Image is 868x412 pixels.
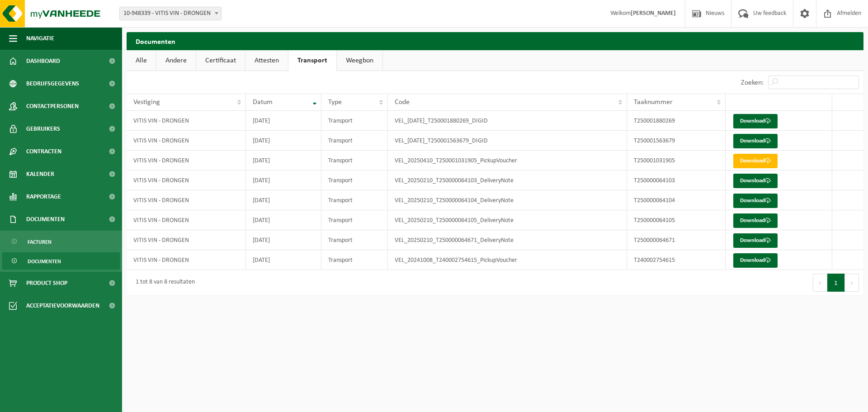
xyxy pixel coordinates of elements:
[2,252,120,270] a: Documenten
[321,151,388,170] td: Transport
[253,99,273,106] span: Datum
[634,99,673,106] span: Taaknummer
[627,151,726,170] td: T250001031905
[631,10,676,17] strong: [PERSON_NAME]
[127,170,246,190] td: VITIS VIN - DRONGEN
[246,210,321,230] td: [DATE]
[337,50,382,71] a: Weegbon
[26,208,65,231] span: Documenten
[627,190,726,210] td: T250000064104
[321,190,388,210] td: Transport
[246,151,321,170] td: [DATE]
[388,190,627,210] td: VEL_20250210_T250000064104_DeliveryNote
[388,111,627,131] td: VEL_[DATE]_T250001880269_DIGID
[733,233,778,248] a: Download
[245,50,288,71] a: Attesten
[26,163,54,185] span: Kalender
[246,230,321,250] td: [DATE]
[26,140,61,163] span: Contracten
[28,233,52,251] span: Facturen
[733,114,778,128] a: Download
[395,99,410,106] span: Code
[127,151,246,170] td: VITIS VIN - DRONGEN
[26,27,54,50] span: Navigatie
[127,250,246,270] td: VITIS VIN - DRONGEN
[26,272,67,294] span: Product Shop
[733,154,778,168] a: Download
[627,111,726,131] td: T250001880269
[321,131,388,151] td: Transport
[321,210,388,230] td: Transport
[741,79,764,86] label: Zoeken:
[246,131,321,151] td: [DATE]
[156,50,196,71] a: Andere
[388,151,627,170] td: VEL_20250410_T250001031905_PickupVoucher
[196,50,245,71] a: Certificaat
[26,185,61,208] span: Rapportage
[733,134,778,148] a: Download
[321,230,388,250] td: Transport
[131,275,195,291] div: 1 tot 8 van 8 resultaten
[733,253,778,268] a: Download
[388,131,627,151] td: VEL_[DATE]_T250001563679_DIGID
[388,250,627,270] td: VEL_20241008_T240002754615_PickupVoucher
[733,213,778,228] a: Download
[127,210,246,230] td: VITIS VIN - DRONGEN
[28,253,61,270] span: Documenten
[288,50,336,71] a: Transport
[321,170,388,190] td: Transport
[845,274,859,292] button: Next
[127,230,246,250] td: VITIS VIN - DRONGEN
[246,111,321,131] td: [DATE]
[627,250,726,270] td: T240002754615
[321,111,388,131] td: Transport
[246,190,321,210] td: [DATE]
[627,230,726,250] td: T250000064671
[627,210,726,230] td: T250000064105
[133,99,160,106] span: Vestiging
[127,131,246,151] td: VITIS VIN - DRONGEN
[127,111,246,131] td: VITIS VIN - DRONGEN
[2,233,120,250] a: Facturen
[246,250,321,270] td: [DATE]
[388,170,627,190] td: VEL_20250210_T250000064103_DeliveryNote
[127,190,246,210] td: VITIS VIN - DRONGEN
[26,50,60,72] span: Dashboard
[26,95,79,118] span: Contactpersonen
[26,72,79,95] span: Bedrijfsgegevens
[246,170,321,190] td: [DATE]
[26,294,99,317] span: Acceptatievoorwaarden
[827,274,845,292] button: 1
[733,194,778,208] a: Download
[733,174,778,188] a: Download
[388,230,627,250] td: VEL_20250210_T250000064671_DeliveryNote
[119,7,222,20] span: 10-948339 - VITIS VIN - DRONGEN
[127,32,863,50] h2: Documenten
[321,250,388,270] td: Transport
[328,99,342,106] span: Type
[120,7,221,20] span: 10-948339 - VITIS VIN - DRONGEN
[26,118,60,140] span: Gebruikers
[627,131,726,151] td: T250001563679
[627,170,726,190] td: T250000064103
[388,210,627,230] td: VEL_20250210_T250000064105_DeliveryNote
[127,50,156,71] a: Alle
[813,274,827,292] button: Previous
